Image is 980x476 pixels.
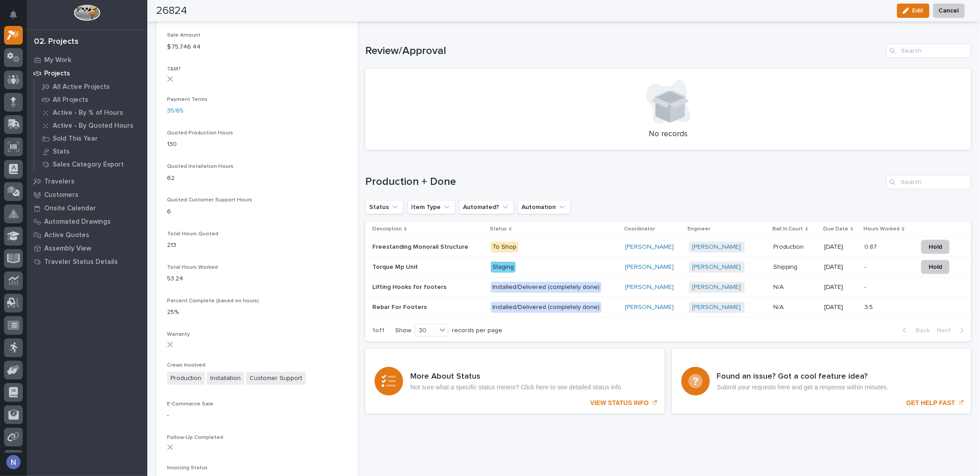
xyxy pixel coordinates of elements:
[906,399,955,407] p: GET HELP FAST
[365,45,883,58] h1: Review/Approval
[692,284,741,291] a: [PERSON_NAME]
[27,255,147,268] a: Traveler Status Details
[74,4,100,21] img: Workspace Logo
[365,297,971,317] tr: Rebar For FootersRebar For Footers Installed/Delivered (completely done)[PERSON_NAME] [PERSON_NAM...
[27,228,147,242] a: Active Quotes
[34,106,147,119] a: Active - By % of Hours
[625,263,674,271] a: [PERSON_NAME]
[933,4,965,18] button: Cancel
[4,453,23,472] button: users-avatar
[864,242,879,251] p: 0.87
[937,326,956,334] span: Next
[824,263,857,271] p: [DATE]
[27,175,147,188] a: Travelers
[167,363,205,368] span: Crews Involved
[692,304,741,311] a: [PERSON_NAME]
[625,243,674,251] a: [PERSON_NAME]
[672,349,971,414] a: GET HELP FAST
[824,243,857,251] p: [DATE]
[167,435,223,440] span: Follow-Up Completed
[372,224,402,234] p: Description
[625,304,674,311] a: [PERSON_NAME]
[53,148,70,156] p: Stats
[365,200,404,214] button: Status
[167,140,347,149] p: 130
[44,205,96,213] p: Onsite Calendar
[53,161,124,169] p: Sales Category Export
[921,240,950,254] button: Hold
[27,67,147,80] a: Projects
[365,175,883,188] h1: Production + Done
[933,326,971,334] button: Next
[372,242,470,251] p: Freestanding Monorail Structure
[365,320,392,342] p: 1 of 1
[167,241,347,250] p: 213
[688,224,711,234] p: Engineer
[590,399,649,407] p: VIEW STATUS INFO
[491,242,518,253] div: To Shop
[773,262,800,271] p: Shipping
[410,372,621,382] h3: More About Status
[34,37,79,47] div: 02. Projects
[910,326,930,334] span: Back
[717,372,888,382] h3: Found an issue? Got a cool feature idea?
[517,200,571,214] button: Automation
[44,231,89,239] p: Active Quotes
[11,11,23,25] div: Notifications
[34,80,147,93] a: All Active Projects
[167,174,347,183] p: 62
[365,257,971,277] tr: Torque Mp UnitTorque Mp Unit Staging[PERSON_NAME] [PERSON_NAME] ShippingShipping [DATE]-- Hold
[167,207,347,217] p: 6
[44,70,70,78] p: Projects
[167,372,205,385] span: Production
[372,282,448,291] p: Lifting Hooks for footers
[53,83,110,91] p: All Active Projects
[410,384,621,391] p: Not sure what a specific status means? Click here to see detailed status info
[407,200,455,214] button: Item Type
[53,109,123,117] p: Active - By % of Hours
[365,237,971,257] tr: Freestanding Monorail StructureFreestanding Monorail Structure To Shop[PERSON_NAME] [PERSON_NAME]...
[167,42,347,52] p: $ 75,746.44
[167,33,200,38] span: Sale Amount
[491,302,601,313] div: Installed/Delivered (completely done)
[886,44,971,58] input: Search
[864,282,868,291] p: -
[365,349,664,414] a: VIEW STATUS INFO
[773,302,785,311] p: N/A
[415,326,437,335] div: 30
[452,327,502,334] p: records per page
[773,282,785,291] p: N/A
[625,284,674,291] a: [PERSON_NAME]
[886,175,971,189] div: Search
[491,282,601,293] div: Installed/Delivered (completely done)
[459,200,514,214] button: Automated?
[167,231,218,237] span: Total Hours Quoted
[27,215,147,228] a: Automated Drawings
[34,132,147,145] a: Sold This Year
[823,224,848,234] p: Due Date
[717,384,888,391] p: Submit your requests here and get a response within minutes.
[929,242,942,252] span: Hold
[44,258,118,266] p: Traveler Status Details
[207,372,244,385] span: Installation
[34,145,147,158] a: Stats
[34,93,147,106] a: All Projects
[624,224,655,234] p: Coordinator
[167,411,347,420] p: -
[692,243,741,251] a: [PERSON_NAME]
[365,277,971,297] tr: Lifting Hooks for footersLifting Hooks for footers Installed/Delivered (completely done)[PERSON_N...
[44,218,111,226] p: Automated Drawings
[44,178,75,186] p: Travelers
[395,327,411,334] p: Show
[864,262,868,271] p: -
[53,122,133,130] p: Active - By Quoted Hours
[929,262,942,272] span: Hold
[773,242,806,251] p: Production
[167,164,234,169] span: Quoted Installation Hours
[824,284,857,291] p: [DATE]
[167,67,181,72] span: T&M?
[167,274,347,284] p: 53.24
[167,401,213,407] span: E-Commerce Sale
[34,119,147,132] a: Active - By Quoted Hours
